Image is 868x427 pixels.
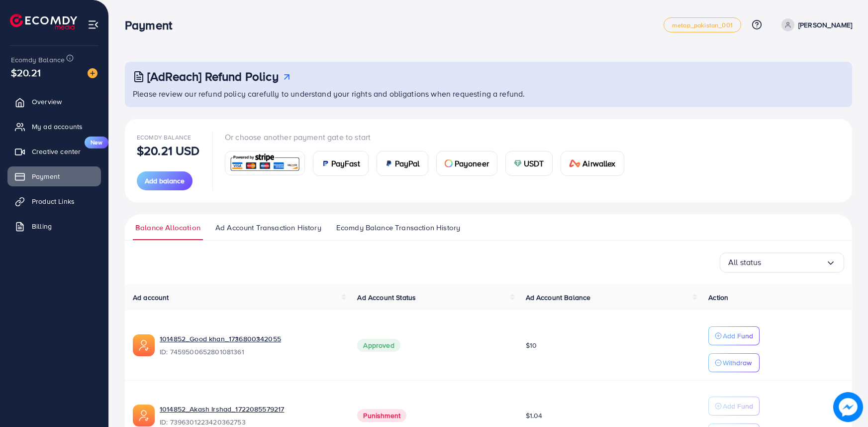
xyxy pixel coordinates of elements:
span: $20.21 [11,65,41,80]
span: $1.04 [526,411,543,421]
span: metap_pakistan_001 [672,22,733,28]
p: $20.21 USD [137,144,200,156]
span: Billing [32,221,52,231]
a: My ad accounts [7,117,101,137]
span: Ecomdy Balance Transaction History [336,222,460,233]
img: card [569,159,581,167]
span: Overview [32,97,62,107]
img: ic-ads-acc.e4c84228.svg [133,405,155,427]
button: Withdraw [708,353,760,372]
a: Payment [7,166,101,186]
span: My ad accounts [32,122,83,132]
div: <span class='underline'>1014852_Akash Irshad_1722085579217</span></br>7396301223420362753 [160,404,341,427]
span: Action [708,292,728,302]
span: Airwallex [582,157,615,169]
span: PayPal [395,157,420,169]
img: ic-ads-acc.e4c84228.svg [133,334,155,356]
span: All status [728,255,762,270]
span: ID: 7459500652801081361 [160,347,341,357]
a: Product Links [7,191,101,211]
a: cardUSDT [505,151,553,176]
span: Balance Allocation [135,222,200,233]
a: 1014852_Akash Irshad_1722085579217 [160,404,341,414]
div: <span class='underline'>1014852_Good khan_1736800342055</span></br>7459500652801081361 [160,334,341,357]
a: cardPayFast [313,151,369,176]
a: Overview [7,92,101,112]
span: Creative center [32,146,81,156]
span: Product Links [32,196,75,206]
p: Add Fund [723,400,753,412]
span: USDT [524,157,544,169]
p: Please review our refund policy carefully to understand your rights and obligations when requesti... [133,88,846,100]
span: $10 [526,340,537,350]
a: Creative centerNew [7,142,101,161]
button: Add Fund [708,326,760,345]
img: image [88,68,97,78]
span: Add balance [145,176,185,186]
img: image [833,392,863,422]
span: Ad Account Transaction History [215,222,321,233]
span: ID: 7396301223420362753 [160,417,341,427]
img: card [445,159,453,167]
a: cardPayoneer [436,151,497,176]
span: New [85,137,108,148]
span: Ad account [133,292,169,302]
img: menu [88,19,99,30]
div: Search for option [720,253,844,273]
img: card [321,159,329,167]
span: Payment [32,171,60,181]
h3: [AdReach] Refund Policy [147,69,279,84]
img: card [228,152,301,174]
h5: Request add funds success! [749,18,857,31]
a: cardPayPal [377,151,428,176]
img: logo [10,14,77,29]
a: metap_pakistan_001 [664,17,741,32]
p: Add Fund [723,330,753,342]
p: Withdraw [723,357,752,369]
span: Ecomdy Balance [11,55,65,65]
a: 1014852_Good khan_1736800342055 [160,334,341,344]
h3: Payment [125,18,180,32]
img: card [514,159,522,167]
input: Search for option [762,255,826,270]
span: Ecomdy Balance [137,133,191,142]
span: Ad Account Balance [526,292,591,302]
button: Add Fund [708,397,760,416]
p: Or choose another payment gate to start [225,131,632,143]
span: Ad Account Status [357,292,416,302]
a: card [225,151,305,175]
button: Add balance [137,171,193,190]
a: Billing [7,216,101,236]
span: Punishment [357,409,406,422]
img: card [385,159,393,167]
span: PayFast [331,157,360,169]
span: Payoneer [455,157,489,169]
span: Approved [357,339,400,352]
a: cardAirwallex [561,151,624,176]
